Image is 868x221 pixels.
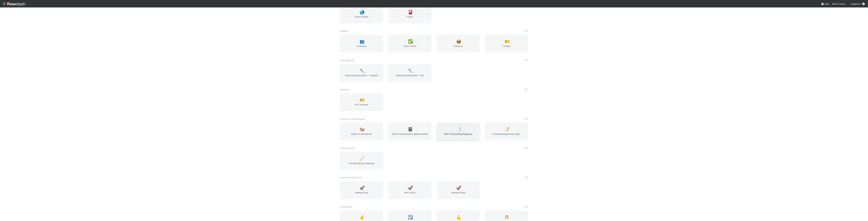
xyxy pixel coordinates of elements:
[341,132,382,139] span: Audit Confirmations
[438,44,478,51] span: Products
[505,39,510,44] span: 🎫
[388,5,431,23] a: 🎴Funds
[360,98,365,102] span: 🎫
[438,191,478,198] span: Venture Fund
[388,181,431,199] a: 🚀SPV & RUV
[3,1,25,7] img: logo-inverted-e16ddd16eac7371096b0.svg
[340,205,352,208] span: General ( 12 )
[456,186,461,190] span: 🚀
[340,64,383,82] a: 🔧Data Flag Resolution - Finance
[821,2,829,6] div: Help
[340,35,383,52] a: 👥Accounts
[388,123,431,140] a: 📓Audit Confirmations [deprecated]
[505,215,510,219] span: 🤼
[408,215,413,219] span: ☑️
[456,127,461,132] span: 📑
[408,186,413,190] span: 🚀
[340,152,383,170] a: 🧹Porting Spring Cleaning
[862,2,865,6] img: avatar_c0d2ec3f-77e2-40ea-8107-ee7bdb5edede.png
[390,132,430,139] span: Audit Confirmations [deprecated]
[390,15,430,22] span: Funds
[408,39,413,44] span: ✅
[388,35,431,52] a: ✅Action Items
[437,123,480,140] a: 📑FAST Accounting Requests
[851,3,861,5] span: AngelList
[360,127,365,132] span: 🐿️
[360,69,365,73] span: 🔧
[485,123,528,140] a: 📝Financial Reporting Tasks
[340,176,362,179] span: Fund Investments ( 3 )
[408,127,413,132] span: 📓
[340,93,383,111] a: 🎫KYC Review
[485,35,528,52] a: 🎫Tickets
[390,191,430,198] span: SPV & RUV
[390,44,430,51] span: Action Items
[408,69,413,73] span: 🔧
[486,132,527,139] span: Financial Reporting Tasks
[832,2,845,6] a: My Tasks
[832,3,845,5] span: My Tasks
[341,103,382,110] span: KYC Review
[456,39,461,44] span: 📦
[340,30,348,32] span: CRM ( 4 )
[340,123,383,140] a: 🐿️Audit Confirmations
[408,10,413,14] span: 🎴
[505,127,510,132] span: 📝
[340,181,383,199] a: 🚀Rolling Fund
[456,215,461,219] span: 💪
[340,88,350,91] span: Entities ( 1 )
[340,59,354,62] span: Data Flags ( 2 )
[437,181,480,199] a: 🚀Venture Fund
[341,44,382,51] span: Accounts
[437,35,480,52] a: 📦Products
[340,118,365,120] span: Financial Accounting ( 4 )
[486,44,527,51] span: Tickets
[340,5,383,23] a: 🌏Fund Checks
[360,10,365,14] span: 🌏
[360,215,365,219] span: ✌️
[341,74,382,80] span: Data Flag Resolution - Finance
[390,74,430,80] span: Data Flag Resolution - IOS
[360,186,365,190] span: 🚀
[360,39,365,44] span: 👥
[340,147,355,150] span: Fund Import ( 1 )
[341,15,382,22] span: Fund Checks
[438,132,478,139] span: FAST Accounting Requests
[388,64,431,82] a: 🔧Data Flag Resolution - IOS
[341,162,382,168] span: Porting Spring Cleaning
[341,191,382,198] span: Rolling Fund
[360,156,365,161] span: 🧹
